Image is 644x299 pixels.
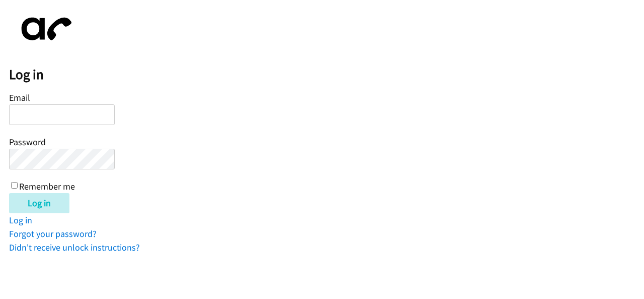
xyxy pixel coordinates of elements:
[9,228,97,240] a: Forgot your password?
[19,181,75,192] label: Remember me
[9,9,79,49] img: aphone-8a226864a2ddd6a5e75d1ebefc011f4aa8f32683c2d82f3fb0802fe031f96514.svg
[9,92,30,103] label: Email
[9,193,69,213] input: Log in
[9,136,46,148] label: Password
[9,214,32,226] a: Log in
[9,242,140,253] a: Didn't receive unlock instructions?
[9,66,644,83] h2: Log in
